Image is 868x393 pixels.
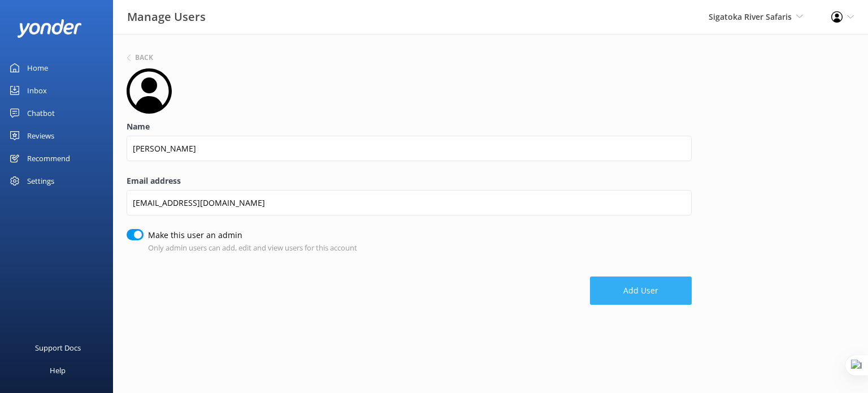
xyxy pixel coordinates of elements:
[127,54,153,61] button: Back
[709,11,792,22] span: Sigatoka River Safaris
[127,8,206,26] h3: Manage Users
[27,57,48,79] div: Home
[135,54,153,61] h6: Back
[127,190,692,215] input: Email
[127,120,692,133] label: Name
[127,175,692,187] label: Email address
[27,124,54,147] div: Reviews
[17,19,82,38] img: yonder-white-logo.png
[148,242,357,254] p: Only admin users can add, edit and view users for this account
[50,359,66,382] div: Help
[27,102,55,124] div: Chatbot
[27,170,54,192] div: Settings
[35,336,81,359] div: Support Docs
[148,229,351,241] label: Make this user an admin
[27,147,70,170] div: Recommend
[590,277,692,305] button: Add User
[127,136,692,161] input: Name
[27,79,47,102] div: Inbox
